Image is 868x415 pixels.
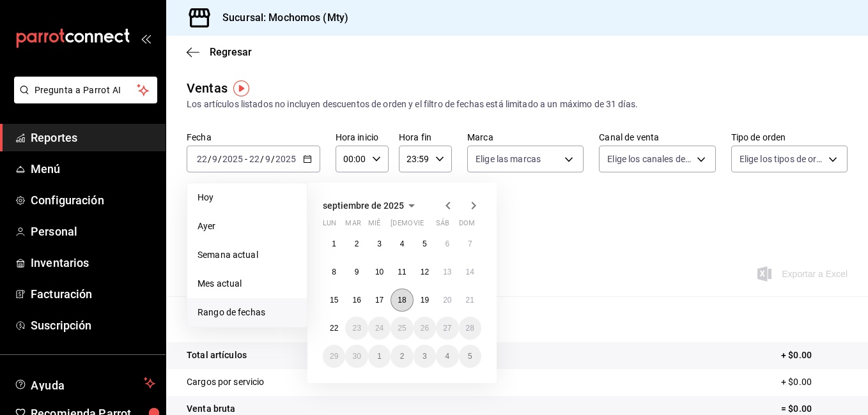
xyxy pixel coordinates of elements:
[198,306,297,319] span: Rango de fechas
[323,260,345,283] button: 8 de septiembre de 2025
[249,154,260,164] input: --
[31,223,155,240] span: Personal
[233,80,249,96] img: Tooltip marker
[323,200,404,211] span: septiembre de 2025
[398,296,406,305] abbr: 18 de septiembre de 2025
[443,296,451,305] abbr: 20 de septiembre de 2025
[459,317,481,340] button: 28 de septiembre de 2025
[467,133,584,142] label: Marca
[323,219,336,232] abbr: lunes
[222,154,244,164] input: ----
[459,260,481,283] button: 14 de septiembre de 2025
[368,219,380,232] abbr: miércoles
[398,268,406,276] abbr: 11 de septiembre de 2025
[196,154,208,164] input: --
[218,154,222,164] span: /
[31,285,155,303] span: Facturación
[399,133,452,142] label: Hora fin
[330,352,338,361] abbr: 29 de septiembre de 2025
[345,289,368,312] button: 16 de septiembre de 2025
[468,352,472,361] abbr: 5 de octubre de 2025
[375,268,384,276] abbr: 10 de septiembre de 2025
[400,352,405,361] abbr: 2 de octubre de 2025
[436,345,458,368] button: 4 de octubre de 2025
[352,296,360,305] abbr: 16 de septiembre de 2025
[271,154,275,164] span: /
[198,191,297,204] span: Hoy
[345,317,368,340] button: 23 de septiembre de 2025
[443,268,451,276] abbr: 13 de septiembre de 2025
[355,239,359,248] abbr: 2 de septiembre de 2025
[14,77,157,103] button: Pregunta a Parrot AI
[208,154,212,164] span: /
[421,324,429,333] abbr: 26 de septiembre de 2025
[421,268,429,276] abbr: 12 de septiembre de 2025
[398,324,406,333] abbr: 25 de septiembre de 2025
[781,349,848,362] p: + $0.00
[421,296,429,305] abbr: 19 de septiembre de 2025
[436,289,458,312] button: 20 de septiembre de 2025
[422,352,427,361] abbr: 3 de octubre de 2025
[245,154,247,164] span: -
[198,220,297,233] span: Ayer
[445,352,449,361] abbr: 4 de octubre de 2025
[345,232,368,255] button: 2 de septiembre de 2025
[31,317,155,334] span: Suscripción
[345,219,360,232] abbr: martes
[391,232,413,255] button: 4 de septiembre de 2025
[330,324,338,333] abbr: 22 de septiembre de 2025
[187,375,265,389] p: Cargos por servicio
[375,296,384,305] abbr: 17 de septiembre de 2025
[422,239,427,248] abbr: 5 de septiembre de 2025
[391,260,413,283] button: 11 de septiembre de 2025
[781,375,848,389] p: + $0.00
[31,192,155,209] span: Configuración
[368,317,391,340] button: 24 de septiembre de 2025
[187,46,252,58] button: Regresar
[336,133,389,142] label: Hora inicio
[212,154,218,164] input: --
[436,219,449,232] abbr: sábado
[740,153,824,165] span: Elige los tipos de orden
[368,232,391,255] button: 3 de septiembre de 2025
[330,296,338,305] abbr: 15 de septiembre de 2025
[436,260,458,283] button: 13 de septiembre de 2025
[391,289,413,312] button: 18 de septiembre de 2025
[476,153,541,165] span: Elige las marcas
[377,352,382,361] abbr: 1 de octubre de 2025
[377,239,382,248] abbr: 3 de septiembre de 2025
[459,219,475,232] abbr: domingo
[375,324,384,333] abbr: 24 de septiembre de 2025
[445,239,449,248] abbr: 6 de septiembre de 2025
[9,93,157,106] a: Pregunta a Parrot AI
[141,33,151,43] button: open_drawer_menu
[332,239,336,248] abbr: 1 de septiembre de 2025
[466,296,474,305] abbr: 21 de septiembre de 2025
[345,345,368,368] button: 30 de septiembre de 2025
[187,79,228,98] div: Ventas
[198,277,297,290] span: Mes actual
[345,260,368,283] button: 9 de septiembre de 2025
[265,154,271,164] input: --
[323,289,345,312] button: 15 de septiembre de 2025
[391,317,413,340] button: 25 de septiembre de 2025
[187,98,848,111] div: Los artículos listados no incluyen descuentos de orden y el filtro de fechas está limitado a un m...
[400,239,405,248] abbr: 4 de septiembre de 2025
[436,317,458,340] button: 27 de septiembre de 2025
[466,268,474,276] abbr: 14 de septiembre de 2025
[275,154,297,164] input: ----
[355,268,359,276] abbr: 9 de septiembre de 2025
[323,232,345,255] button: 1 de septiembre de 2025
[31,129,155,146] span: Reportes
[414,345,436,368] button: 3 de octubre de 2025
[414,232,436,255] button: 5 de septiembre de 2025
[459,232,481,255] button: 7 de septiembre de 2025
[414,289,436,312] button: 19 de septiembre de 2025
[368,289,391,312] button: 17 de septiembre de 2025
[212,10,348,26] h3: Sucursal: Mochomos (Mty)
[31,375,139,391] span: Ayuda
[368,345,391,368] button: 1 de octubre de 2025
[187,349,247,362] p: Total artículos
[198,248,297,262] span: Semana actual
